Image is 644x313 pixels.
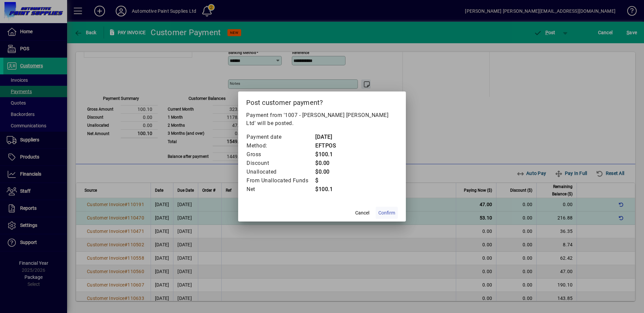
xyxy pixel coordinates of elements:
h2: Post customer payment? [238,91,406,111]
td: $100.1 [315,150,342,159]
td: Gross [246,150,315,159]
td: $100.1 [315,185,342,194]
span: Confirm [378,209,395,216]
td: Net [246,185,315,194]
td: From Unallocated Funds [246,176,315,185]
p: Payment from '1007 - [PERSON_NAME] [PERSON_NAME] Ltd' will be posted. [246,111,398,127]
td: $0.00 [315,168,342,176]
button: Confirm [376,207,398,219]
td: [DATE] [315,133,342,141]
span: Cancel [355,209,369,216]
td: $0.00 [315,159,342,168]
td: Discount [246,159,315,168]
td: $ [315,176,342,185]
td: Payment date [246,133,315,141]
td: Method: [246,141,315,150]
td: Unallocated [246,168,315,176]
button: Cancel [352,207,373,219]
td: EFTPOS [315,141,342,150]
